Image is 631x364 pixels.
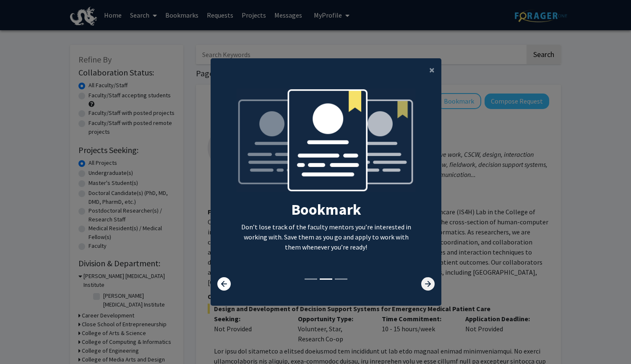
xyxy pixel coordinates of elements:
img: bookmark [237,88,416,200]
iframe: Chat [6,326,36,358]
p: Don’t lose track of the faculty mentors you’re interested in working with. Save them as you go an... [237,222,416,252]
button: Close [422,58,441,82]
span: × [429,63,435,76]
h2: Bookmark [237,200,416,218]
